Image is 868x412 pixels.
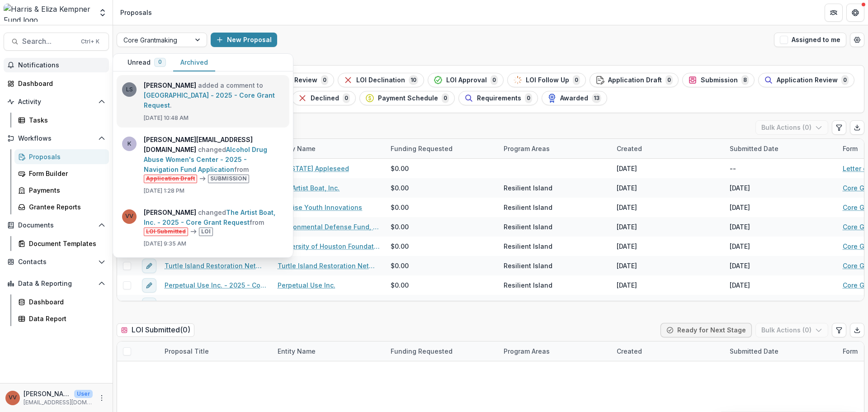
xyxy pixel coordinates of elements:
button: Awarded13 [542,91,607,105]
span: Resilient Island [504,300,552,309]
button: Search... [4,33,109,51]
button: edit [142,259,156,273]
span: LOI Follow Up [526,76,569,84]
a: Turtle Island Restoration Network [278,261,380,270]
div: Created [611,139,724,158]
button: Open Documents [4,218,109,232]
div: -- [730,164,736,173]
div: Funding Requested [385,341,498,361]
span: $0.00 [391,242,409,251]
div: Funding Requested [385,139,498,158]
div: Created [611,144,647,153]
span: Declined [311,95,339,102]
span: 0 [343,93,350,103]
div: [DATE] [617,280,637,290]
span: Workflows [18,135,94,142]
span: 0 [158,59,162,65]
button: Open table manager [850,33,864,47]
p: changed from [144,208,284,236]
span: $0.00 [391,300,409,309]
p: added a comment to . [144,81,284,110]
div: Program Areas [498,139,611,158]
button: Open entity switcher [96,4,109,22]
button: Get Help [846,4,864,22]
a: Dashboard [4,76,109,91]
button: Application Draft0 [590,73,679,87]
button: Submission8 [682,73,755,87]
span: Notifications [18,62,105,69]
div: Proposal Title [159,341,272,361]
a: [GEOGRAPHIC_DATA] - 2025 - Core Grant Request [144,91,275,109]
a: University of Houston Foundation [278,242,380,251]
h2: LOI Submitted ( 0 ) [117,323,194,336]
span: 0 [442,93,449,103]
div: Created [611,341,724,361]
a: Environmental Defense Fund, Inc. [278,222,380,232]
button: Requirements0 [458,91,538,105]
span: $0.00 [391,222,409,232]
div: Funding Requested [385,346,458,356]
div: Submitted Date [724,346,784,356]
div: Entity Name [272,139,385,158]
div: Funding Requested [385,144,458,153]
span: Resilient Island [504,183,552,193]
div: [DATE] [617,203,637,212]
button: Open Activity [4,95,109,109]
div: [DATE] [730,203,750,212]
span: Resilient Island [504,261,552,270]
button: Payment Schedule0 [359,91,455,105]
div: Payments [29,185,102,195]
div: Proposals [29,152,102,161]
div: Grantee Reports [29,202,102,212]
div: Program Areas [498,341,611,361]
span: $0.00 [391,280,409,290]
span: $0.00 [391,164,409,173]
span: Search... [22,37,75,46]
button: Edit table settings [832,323,846,337]
button: LOI Declination10 [338,73,424,87]
div: Dashboard [18,79,102,88]
a: [US_STATE] Appleseed [278,164,349,173]
button: Bulk Actions (0) [755,323,828,337]
a: The Artist Boat, Inc. - 2025 - Core Grant Request [144,208,275,226]
div: Submitted Date [724,139,837,158]
div: [DATE] [617,164,637,173]
span: Awarded [560,95,588,102]
button: Partners [825,4,843,22]
span: $0.00 [391,183,409,193]
div: [DATE] [730,222,750,232]
a: The Artist Boat, Inc. [278,183,340,193]
div: Submitted Date [724,144,784,153]
a: Alcohol Drug Abuse Women's Center - 2025 - Navigation Fund Application [144,146,267,173]
div: [DATE] [617,300,637,309]
div: Ctrl + K [79,37,101,47]
a: Data Report [14,311,109,326]
button: LOI Approval0 [428,73,504,87]
div: Entity Name [272,346,321,356]
span: LOI Approval [446,76,487,84]
div: Entity Name [272,341,385,361]
div: [DATE] [617,242,637,251]
div: Data Report [29,314,102,323]
a: Tasks [14,113,109,128]
span: 10 [409,75,418,85]
button: Archived [173,54,215,71]
span: Contacts [18,258,94,266]
div: [DATE] [617,261,637,270]
div: Program Areas [498,144,555,153]
span: 0 [491,75,498,85]
div: Entity Name [272,144,321,153]
button: Open Contacts [4,255,109,269]
span: Requirements [477,95,521,102]
div: Program Areas [498,346,555,356]
img: Harris & Eliza Kempner Fund logo [4,4,93,22]
span: Resilient Island [504,222,552,232]
span: Documents [18,222,94,229]
span: 0 [321,75,328,85]
a: Turtle Island Restoration Network - 2025 - Core Grant Request [165,261,267,270]
button: Notifications [4,58,109,72]
div: Form [837,144,863,153]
